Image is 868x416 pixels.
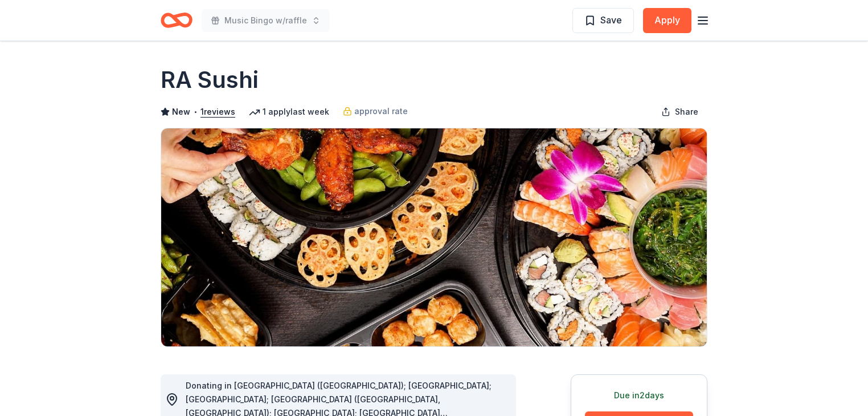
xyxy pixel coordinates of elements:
span: approval rate [354,104,408,118]
button: Apply [643,8,691,33]
img: Image for RA Sushi [161,128,707,346]
a: Home [161,7,193,34]
span: • [194,107,198,116]
button: 1reviews [200,105,235,119]
span: Music Bingo w/raffle [224,14,307,27]
div: 1 apply last week [249,105,329,119]
div: Due in 2 days [585,389,693,402]
button: Save [572,8,634,33]
h1: RA Sushi [161,64,259,96]
a: approval rate [343,104,408,118]
button: Share [652,100,707,123]
button: Music Bingo w/raffle [202,9,330,32]
span: New [172,105,190,119]
span: Share [675,105,698,119]
span: Save [600,13,622,27]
